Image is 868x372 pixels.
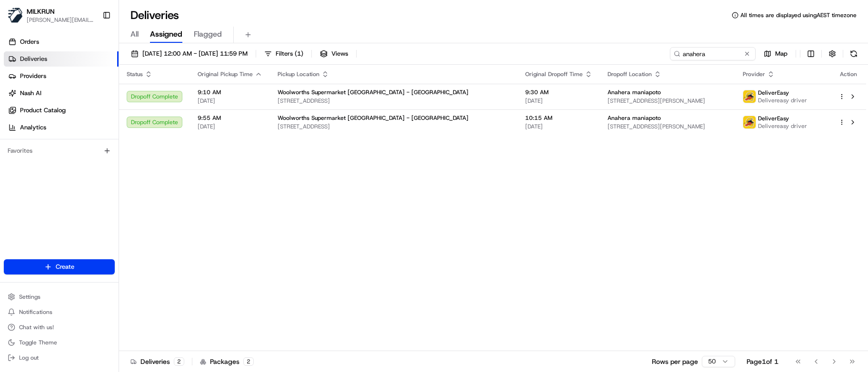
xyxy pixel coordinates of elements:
span: [DATE] [525,123,592,130]
span: Delivereasy driver [758,122,807,130]
a: Product Catalog [4,103,119,118]
span: Pickup Location [278,70,319,78]
span: [STREET_ADDRESS][PERSON_NAME] [608,97,728,105]
span: [DATE] [198,123,262,130]
span: All times are displayed using AEST timezone [740,11,857,19]
span: Analytics [20,123,46,132]
span: [DATE] 12:00 AM - [DATE] 11:59 PM [142,49,248,58]
span: Dropoff Location [608,70,652,78]
span: 10:15 AM [525,114,592,122]
span: [STREET_ADDRESS] [278,97,510,105]
span: Log out [19,354,39,362]
button: [DATE] 12:00 AM - [DATE] 11:59 PM [127,47,252,60]
span: Anahera maniapoto [608,88,661,96]
span: Orders [20,38,39,46]
button: Map [759,47,792,60]
span: Flagged [194,29,222,40]
div: Action [838,70,858,78]
img: delivereasy_logo.png [743,90,756,103]
button: Toggle Theme [4,336,115,349]
span: 9:55 AM [198,114,262,122]
a: Deliveries [4,51,119,67]
div: 2 [174,357,184,366]
div: 2 [243,357,254,366]
a: Analytics [4,120,119,135]
span: Anahera maniapoto [608,114,661,122]
span: ( 1 ) [295,49,303,58]
a: Orders [4,34,119,49]
span: Delivereasy driver [758,97,807,104]
div: Page 1 of 1 [747,357,778,366]
div: Favorites [4,143,115,158]
span: Map [775,49,788,58]
input: Type to search [670,47,756,60]
a: Nash AI [4,86,119,101]
button: Log out [4,351,115,364]
button: Create [4,259,115,274]
button: Notifications [4,305,115,319]
button: Refresh [847,47,860,60]
button: MILKRUNMILKRUN[PERSON_NAME][EMAIL_ADDRESS][DOMAIN_NAME] [4,4,99,27]
span: DeliverEasy [758,89,789,97]
span: Nash AI [20,89,41,98]
span: Product Catalog [20,106,66,115]
span: Original Dropoff Time [525,70,583,78]
span: Filters [276,49,303,58]
img: delivereasy_logo.png [743,116,756,128]
img: MILKRUN [8,8,23,23]
span: Assigned [150,29,182,40]
span: Views [331,49,348,58]
span: 9:30 AM [525,88,592,96]
button: [PERSON_NAME][EMAIL_ADDRESS][DOMAIN_NAME] [27,16,95,24]
span: Status [127,70,143,78]
button: Settings [4,290,115,303]
button: MILKRUN [27,7,55,16]
span: [STREET_ADDRESS] [278,123,510,130]
div: Packages [200,357,254,366]
span: Original Pickup Time [198,70,253,78]
span: Woolworths Supermarket [GEOGRAPHIC_DATA] - [GEOGRAPHIC_DATA] [278,114,469,122]
span: 9:10 AM [198,88,262,96]
span: Deliveries [20,55,47,63]
button: Filters(1) [260,47,308,60]
span: DeliverEasy [758,115,789,122]
span: [DATE] [198,97,262,105]
span: [DATE] [525,97,592,105]
span: Providers [20,72,46,80]
span: Notifications [19,308,52,316]
span: Woolworths Supermarket [GEOGRAPHIC_DATA] - [GEOGRAPHIC_DATA] [278,88,469,96]
span: Toggle Theme [19,339,57,346]
span: Provider [743,70,765,78]
p: Rows per page [652,357,698,366]
button: Views [316,47,352,60]
span: Create [56,263,74,271]
span: [STREET_ADDRESS][PERSON_NAME] [608,123,728,130]
div: Deliveries [130,357,184,366]
h1: Deliveries [130,8,179,23]
button: Chat with us! [4,321,115,334]
span: Chat with us! [19,323,54,331]
a: Providers [4,69,119,84]
span: Settings [19,293,40,301]
span: All [130,29,139,40]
